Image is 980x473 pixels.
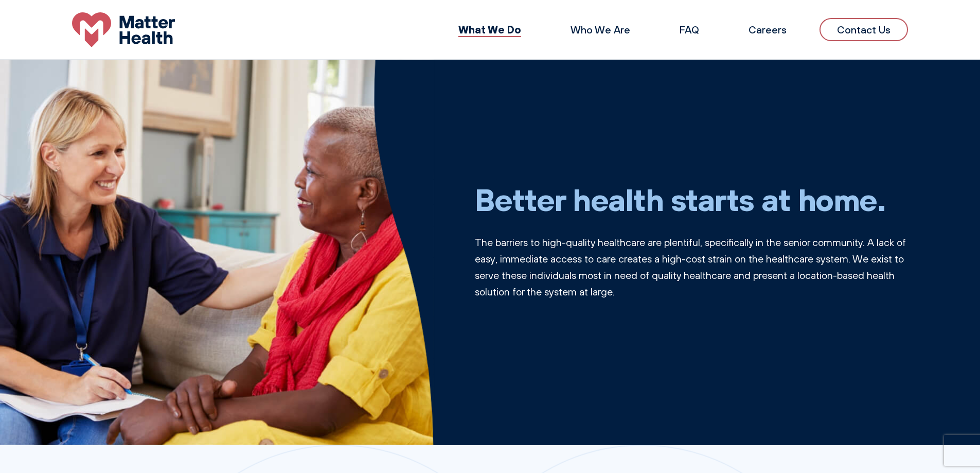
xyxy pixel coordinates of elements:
[571,23,630,36] a: Who We Are
[458,23,521,36] a: What We Do
[680,23,699,36] a: FAQ
[749,23,787,36] a: Careers
[475,234,908,300] p: The barriers to high-quality healthcare are plentiful, specifically in the senior community. A la...
[475,181,908,218] h1: Better health starts at home.
[819,18,908,41] a: Contact Us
